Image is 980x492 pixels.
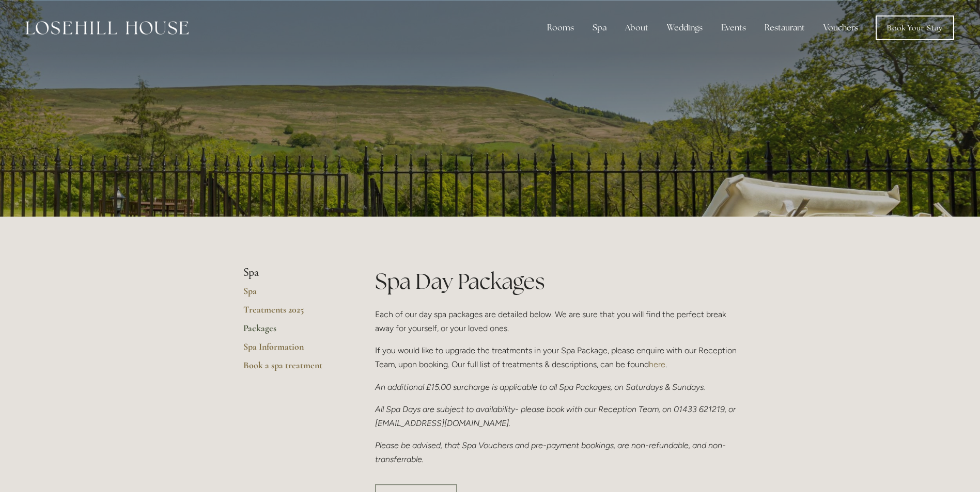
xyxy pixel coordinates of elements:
div: Restaurant [756,18,813,38]
div: Weddings [659,18,711,38]
a: Book Your Stay [876,15,954,40]
a: Book a spa treatment [243,359,342,378]
div: Events [713,18,754,38]
a: Treatments 2025 [243,304,342,322]
a: Packages [243,322,342,341]
em: All Spa Days are subject to availability- please book with our Reception Team, on 01433 621219, o... [375,404,738,428]
div: Rooms [539,18,582,38]
p: If you would like to upgrade the treatments in your Spa Package, please enquire with our Receptio... [375,343,737,371]
a: Spa [243,285,342,304]
a: Vouchers [815,18,866,38]
em: An additional £15.00 surcharge is applicable to all Spa Packages, on Saturdays & Sundays. [375,382,705,392]
em: Please be advised, that Spa Vouchers and pre-payment bookings, are non-refundable, and non-transf... [375,440,726,464]
a: Spa Information [243,341,342,359]
img: Losehill House [26,21,189,35]
h1: Spa Day Packages [375,266,737,297]
div: About [617,18,657,38]
li: Spa [243,266,342,280]
div: Spa [584,18,615,38]
a: here [649,359,665,369]
p: Each of our day spa packages are detailed below. We are sure that you will find the perfect break... [375,307,737,335]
